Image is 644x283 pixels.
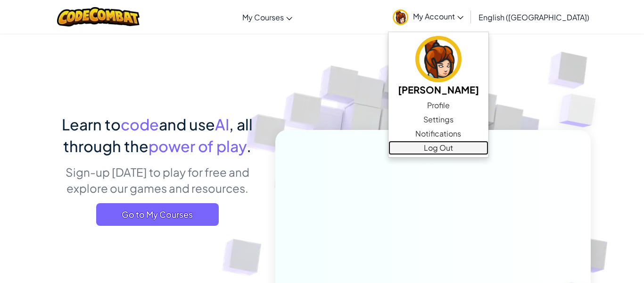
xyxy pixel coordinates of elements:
[388,2,468,32] a: My Account
[413,11,463,21] span: My Account
[159,115,215,134] span: and use
[388,98,488,112] a: Profile
[96,203,219,226] a: Go to My Courses
[57,7,140,26] img: CodeCombat logo
[238,4,297,30] a: My Courses
[388,127,488,141] a: Notifications
[121,115,159,134] span: code
[479,12,589,22] span: English ([GEOGRAPHIC_DATA])
[388,141,488,155] a: Log Out
[388,34,488,98] a: [PERSON_NAME]
[242,12,284,22] span: My Courses
[474,4,594,30] a: English ([GEOGRAPHIC_DATA])
[62,115,121,134] span: Learn to
[149,137,247,155] span: power of play
[215,115,229,134] span: AI
[415,128,461,139] span: Notifications
[53,164,261,196] p: Sign-up [DATE] to play for free and explore our games and resources.
[388,112,488,127] a: Settings
[540,71,622,151] img: Overlap cubes
[247,137,251,155] span: .
[415,36,462,82] img: avatar
[393,9,408,25] img: avatar
[398,82,479,97] h5: [PERSON_NAME]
